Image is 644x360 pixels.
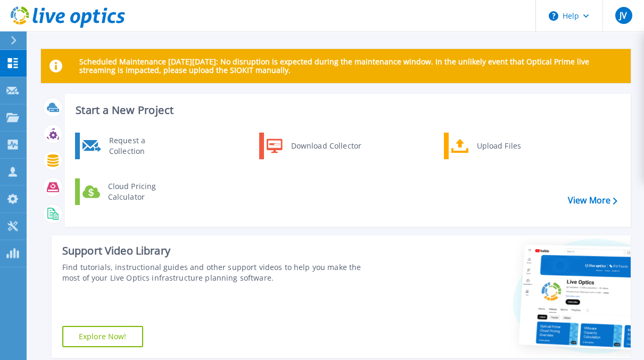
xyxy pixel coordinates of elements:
div: Request a Collection [104,135,181,157]
a: Download Collector [259,133,368,159]
a: Upload Files [444,133,553,159]
div: Find tutorials, instructional guides and other support videos to help you make the most of your L... [62,262,362,283]
a: Explore Now! [62,326,143,347]
div: Download Collector [286,135,366,157]
span: JV [620,11,627,20]
p: Scheduled Maintenance [DATE][DATE]: No disruption is expected during the maintenance window. In t... [79,58,622,75]
a: View More [568,195,617,206]
h3: Start a New Project [76,104,617,116]
div: Cloud Pricing Calculator [103,181,181,202]
a: Request a Collection [75,133,184,159]
div: Support Video Library [62,244,362,258]
div: Upload Files [472,135,550,157]
a: Cloud Pricing Calculator [75,178,184,205]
